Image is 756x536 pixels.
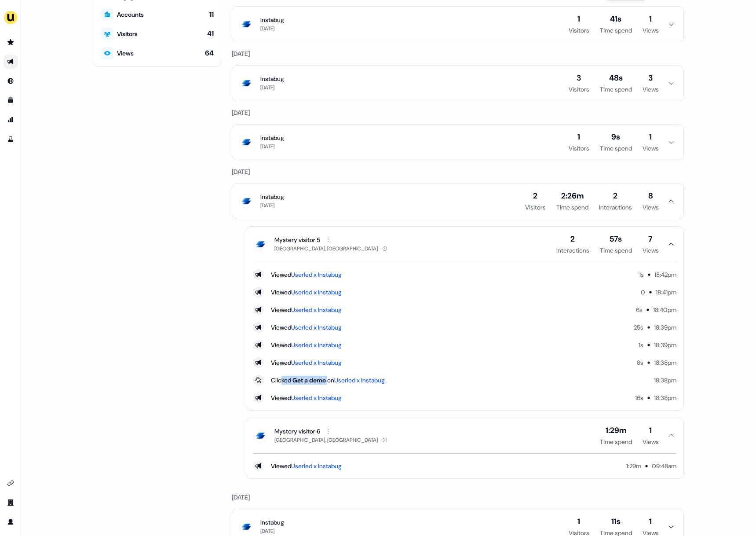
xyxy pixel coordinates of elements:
div: Visitors [569,85,589,94]
a: Go to integrations [4,476,18,490]
div: Viewed [271,341,342,349]
div: 1 [649,14,652,24]
a: Userled x Instabug [291,359,342,367]
div: 1 [649,132,652,142]
div: 18:39pm [654,341,676,349]
div: 64 [205,48,214,58]
div: 1s [639,270,644,279]
a: Userled x Instabug [334,376,385,384]
div: 41 [207,29,214,39]
div: 3 [577,73,581,83]
div: 1 [577,132,580,142]
div: 18:39pm [654,323,676,332]
div: [GEOGRAPHIC_DATA], [GEOGRAPHIC_DATA] [274,436,390,444]
div: Views [643,246,659,255]
a: Userled x Instabug [291,394,342,402]
div: Visitors [569,26,589,35]
button: Mystery visitor 6[GEOGRAPHIC_DATA], [GEOGRAPHIC_DATA]1:29mTime spend1Views [246,418,683,453]
div: Views [643,144,659,153]
div: 11s [611,516,621,527]
div: 1 [577,14,580,24]
div: 8s [637,358,643,367]
div: Views [643,26,659,35]
button: Instabug[DATE]1Visitors41sTime spend1Views [232,7,683,42]
a: Go to profile [4,515,18,529]
div: [DATE] [232,167,684,176]
div: Views [643,203,659,212]
a: Go to templates [4,93,18,107]
div: 1 [649,516,652,527]
div: 18:38pm [654,393,676,402]
div: 57s [610,234,622,244]
a: Go to attribution [4,113,18,127]
div: Views [643,437,659,446]
div: Instabug [260,518,284,527]
div: Clicked on [271,376,385,385]
div: 8 [648,191,653,201]
div: 18:41pm [656,288,676,297]
div: Instabug [260,133,284,142]
div: 1:29m [606,425,626,436]
div: Instabug [260,15,284,24]
a: Go to team [4,496,18,510]
div: [DATE] [232,108,684,117]
div: [DATE] [260,142,274,151]
div: Views [643,85,659,94]
div: 2 [533,191,537,201]
div: Visitors [525,203,546,212]
div: Accounts [117,10,144,19]
div: Instabug [260,74,284,83]
div: Visitors [117,29,138,38]
div: 11 [209,10,214,19]
div: [GEOGRAPHIC_DATA], [GEOGRAPHIC_DATA] [274,244,390,253]
div: Viewed [271,358,342,367]
div: Interactions [556,246,589,255]
div: Time spend [600,144,632,153]
div: 2 [570,234,575,244]
a: Go to outbound experience [4,55,18,69]
div: 1s [639,341,643,349]
div: Viewed [271,288,342,297]
a: Userled x Instabug [291,323,342,331]
div: 18:40pm [653,305,676,314]
div: 6s [636,305,643,314]
div: Time spend [600,26,632,35]
div: Time spend [556,203,588,212]
div: 25s [634,323,643,332]
button: Mystery visitor 5[GEOGRAPHIC_DATA], [GEOGRAPHIC_DATA]2Interactions57sTime spend7Views [246,227,683,262]
div: Viewed [271,270,342,279]
div: Views [117,49,134,58]
div: Viewed [271,393,342,402]
a: Go to experiments [4,132,18,146]
div: 1 [577,516,580,527]
div: 18:42pm [654,270,676,279]
a: Userled x Instabug [291,271,342,279]
div: Viewed [271,323,342,332]
div: 09:48am [652,462,676,470]
button: Instabug[DATE]3Visitors48sTime spend3Views [232,66,683,101]
div: [DATE] [260,24,274,33]
a: Userled x Instabug [291,288,342,296]
div: 2:26m [561,191,584,201]
a: Go to prospects [4,35,18,49]
a: Userled x Instabug [291,462,342,470]
div: Mystery visitor 5 [274,235,320,244]
div: Visitors [569,144,589,153]
a: Userled x Instabug [291,341,342,349]
span: Get a demo [292,376,326,384]
button: Instabug[DATE]2Visitors2:26mTime spend2Interactions8Views [232,184,683,219]
div: 0 [641,288,645,297]
div: 3 [648,73,653,83]
a: Go to Inbound [4,74,18,88]
div: Instabug [260,192,284,201]
button: Instabug[DATE]1Visitors9sTime spend1Views [232,125,683,160]
div: 7 [648,234,653,244]
div: Mystery visitor 6[GEOGRAPHIC_DATA], [GEOGRAPHIC_DATA]1:29mTime spend1Views [246,453,683,478]
div: Mystery visitor 6 [274,427,320,436]
div: 2 [613,191,617,201]
div: [DATE] [232,49,684,58]
div: Viewed [271,305,342,314]
div: Time spend [600,437,632,446]
div: [DATE] [260,201,274,210]
a: Userled x Instabug [291,306,342,314]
